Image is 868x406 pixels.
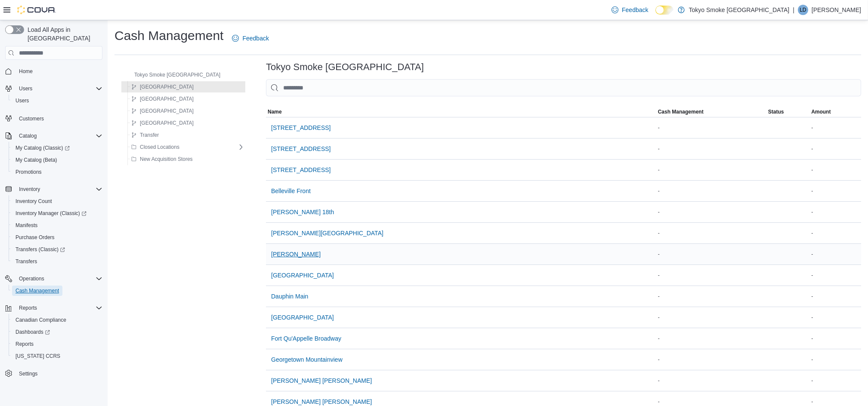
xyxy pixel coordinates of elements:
[9,314,106,326] button: Canadian Compliance
[140,156,193,163] span: New Acquisition Stores
[768,108,784,115] span: Status
[9,166,106,178] button: Promotions
[9,207,106,219] a: Inventory Manager (Classic)
[766,107,809,117] button: Status
[656,207,766,217] div: -
[12,256,40,267] a: Transfers
[15,274,102,284] span: Operations
[12,339,102,349] span: Reports
[656,291,766,301] div: -
[12,167,102,177] span: Promotions
[12,286,62,296] a: Cash Management
[128,142,183,152] button: Closed Locations
[809,186,861,196] div: -
[12,244,102,255] span: Transfers (Classic)
[9,219,106,231] button: Manifests
[9,326,106,338] a: Dashboards
[140,120,194,126] span: [GEOGRAPHIC_DATA]
[9,255,106,268] button: Transfers
[12,256,102,267] span: Transfers
[15,169,42,175] span: Promotions
[15,66,36,77] a: Home
[128,154,196,164] button: New Acquisition Stores
[15,369,41,379] a: Settings
[809,123,861,133] div: -
[15,97,29,104] span: Users
[2,302,106,314] button: Reports
[268,108,282,115] span: Name
[9,95,106,107] button: Users
[271,145,331,153] span: [STREET_ADDRESS]
[128,130,162,140] button: Transfer
[268,288,312,305] button: Dauphin Main
[12,244,68,255] a: Transfers (Classic)
[15,274,48,284] button: Operations
[140,108,194,114] span: [GEOGRAPHIC_DATA]
[2,130,106,142] button: Catalog
[266,107,656,117] button: Name
[811,108,831,115] span: Amount
[266,62,424,72] h3: Tokyo Smoke [GEOGRAPHIC_DATA]
[15,210,86,217] span: Inventory Manager (Classic)
[134,71,220,78] span: Tokyo Smoke [GEOGRAPHIC_DATA]
[140,132,159,138] span: Transfer
[19,85,32,92] span: Users
[271,229,383,237] span: [PERSON_NAME][GEOGRAPHIC_DATA]
[656,144,766,154] div: -
[656,123,766,133] div: -
[12,220,41,231] a: Manifests
[268,119,334,136] button: [STREET_ADDRESS]
[656,312,766,323] div: -
[19,304,37,311] span: Reports
[12,351,102,361] span: Washington CCRS
[15,287,59,294] span: Cash Management
[15,222,37,229] span: Manifests
[812,5,861,15] p: [PERSON_NAME]
[271,187,311,195] span: Belleville Front
[622,6,648,14] span: Feedback
[15,341,34,348] span: Reports
[2,367,106,380] button: Settings
[128,82,197,92] button: [GEOGRAPHIC_DATA]
[15,353,60,360] span: [US_STATE] CCRS
[656,333,766,344] div: -
[268,309,337,326] button: [GEOGRAPHIC_DATA]
[140,83,194,90] span: [GEOGRAPHIC_DATA]
[2,112,106,124] button: Customers
[15,113,102,123] span: Customers
[268,182,314,200] button: Belleville Front
[809,270,861,280] div: -
[12,95,32,106] a: Users
[271,313,334,322] span: [GEOGRAPHIC_DATA]
[271,292,308,301] span: Dauphin Main
[15,145,70,151] span: My Catalog (Classic)
[12,232,102,243] span: Purchase Orders
[12,232,58,243] a: Purchase Orders
[9,142,106,154] a: My Catalog (Classic)
[268,267,337,284] button: [GEOGRAPHIC_DATA]
[271,334,341,343] span: Fort Qu'Appelle Broadway
[9,350,106,362] button: [US_STATE] CCRS
[15,246,65,253] span: Transfers (Classic)
[656,375,766,386] div: -
[128,94,197,104] button: [GEOGRAPHIC_DATA]
[658,108,704,115] span: Cash Management
[656,186,766,196] div: -
[19,68,33,75] span: Home
[268,140,334,157] button: [STREET_ADDRESS]
[809,249,861,259] div: -
[271,123,331,132] span: [STREET_ADDRESS]
[229,30,272,47] a: Feedback
[9,338,106,350] button: Reports
[656,228,766,238] div: -
[9,154,106,166] button: My Catalog (Beta)
[809,354,861,365] div: -
[809,165,861,175] div: -
[19,115,44,122] span: Customers
[798,5,808,15] div: Liam Dickie
[15,83,102,94] span: Users
[655,15,656,15] span: Dark Mode
[271,166,331,174] span: [STREET_ADDRESS]
[15,368,102,379] span: Settings
[9,285,106,297] button: Cash Management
